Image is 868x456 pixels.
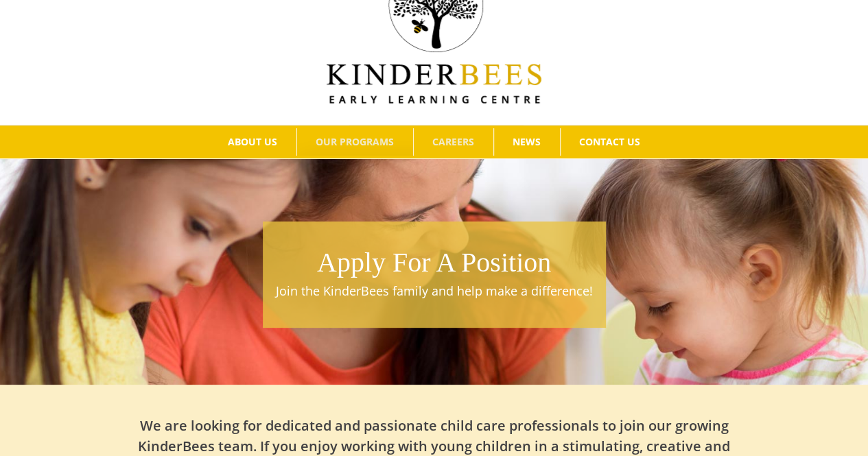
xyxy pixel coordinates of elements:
[579,137,640,147] span: CONTACT US
[414,128,493,156] a: CAREERS
[228,137,277,147] span: ABOUT US
[432,137,474,147] span: CAREERS
[297,128,413,156] a: OUR PROGRAMS
[270,243,599,282] h1: Apply For A Position
[209,128,296,156] a: ABOUT US
[270,282,599,300] p: Join the KinderBees family and help make a difference!
[494,128,560,156] a: NEWS
[21,125,847,158] nav: Main Menu
[561,128,659,156] a: CONTACT US
[316,137,394,147] span: OUR PROGRAMS
[513,137,541,147] span: NEWS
